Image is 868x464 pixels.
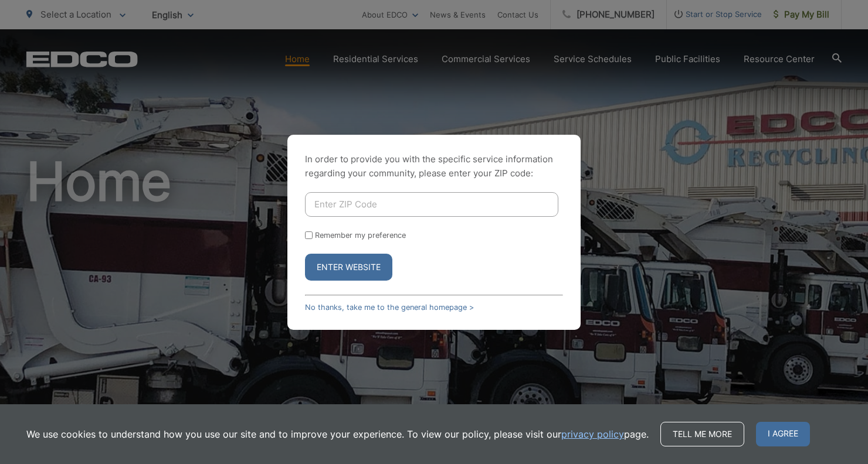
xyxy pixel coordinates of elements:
[305,254,392,281] button: Enter Website
[756,422,810,446] span: I agree
[26,427,649,441] p: We use cookies to understand how you use our site and to improve your experience. To view our pol...
[561,427,624,441] a: privacy policy
[305,303,474,312] a: No thanks, take me to the general homepage >
[315,231,406,240] label: Remember my preference
[305,192,558,217] input: Enter ZIP Code
[305,152,563,180] p: In order to provide you with the specific service information regarding your community, please en...
[660,422,744,446] a: Tell me more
